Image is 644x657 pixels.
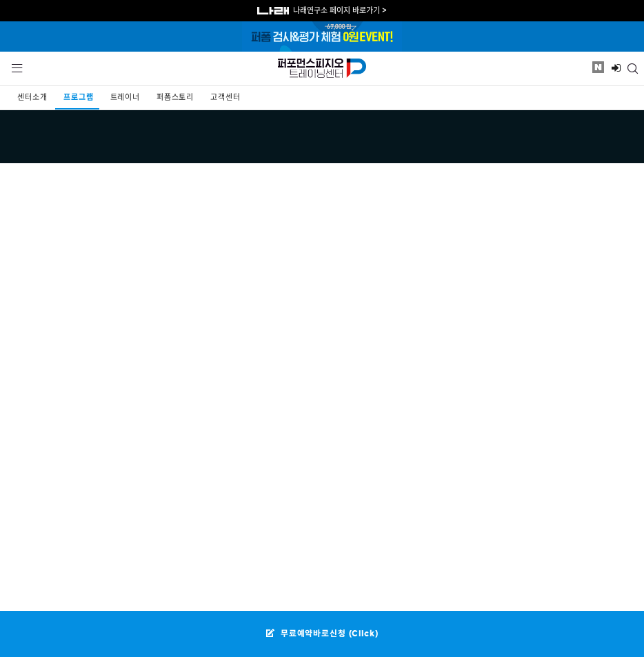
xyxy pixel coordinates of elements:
a: 퍼폼스토리 [154,86,194,109]
a: 무료예약바로신청 (Click) [251,620,392,648]
a: 나래연구소 페이지 바로가기 > [293,6,387,15]
span: 프로그램 [63,93,93,102]
span: 센터소개 [17,93,47,102]
span: 퍼폼스토리 [157,93,194,102]
a: 센터소개 [14,86,47,109]
a: 고객센터 [208,86,240,109]
span: 고객센터 [210,93,240,102]
a: 퍼폼 평가&평가 체험 0원 EVENT! [242,21,401,51]
span: 트레이너 [110,93,140,102]
img: 나래연구소 로고 [257,7,288,14]
a: 프로그램 [61,86,94,109]
a: 트레이너 [108,86,140,109]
